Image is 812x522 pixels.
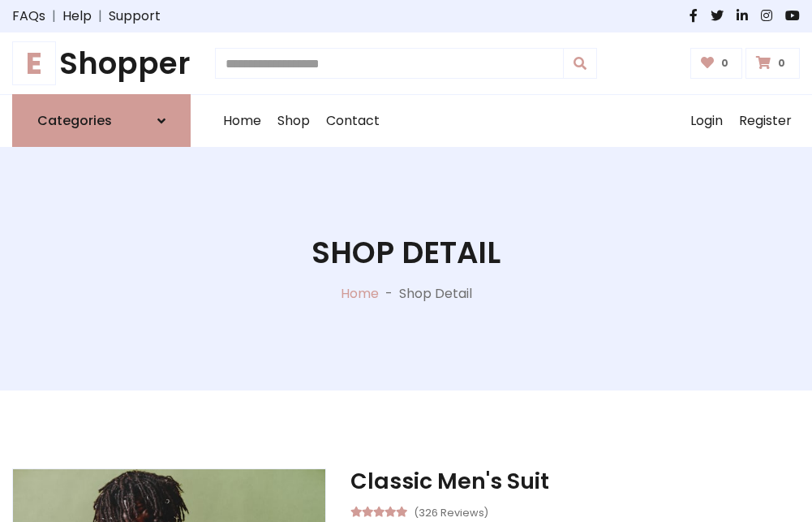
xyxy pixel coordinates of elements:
[717,56,733,71] span: 0
[341,284,379,303] a: Home
[682,95,731,147] a: Login
[45,6,62,26] span: |
[774,56,789,71] span: 0
[318,95,388,147] a: Contact
[350,468,800,494] h3: Classic Men's Suit
[690,48,743,79] a: 0
[731,95,800,147] a: Register
[379,284,399,304] p: -
[399,284,472,304] p: Shop Detail
[414,502,488,521] small: (326 Reviews)
[311,235,501,270] h1: Shop Detail
[12,6,45,26] a: FAQs
[37,113,112,128] h6: Categories
[12,45,191,81] h1: Shopper
[109,6,161,26] a: Support
[62,6,92,26] a: Help
[745,48,800,79] a: 0
[12,41,56,85] span: E
[92,6,109,26] span: |
[12,94,191,147] a: Categories
[215,95,269,147] a: Home
[12,45,191,81] a: EShopper
[269,95,318,147] a: Shop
